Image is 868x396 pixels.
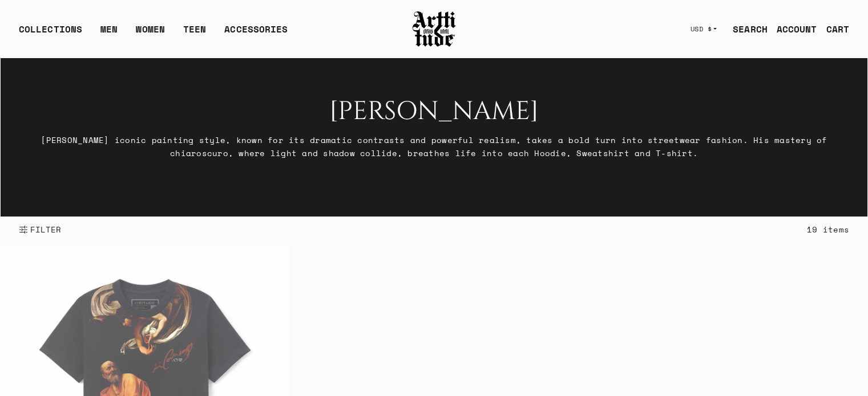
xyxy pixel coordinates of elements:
div: ACCESSORIES [224,22,288,45]
a: ACCOUNT [768,18,817,40]
span: USD $ [691,25,712,34]
button: USD $ [684,17,724,42]
a: MEN [100,22,118,45]
div: COLLECTIONS [19,22,82,45]
a: Open cart [817,18,849,40]
div: CART [826,22,849,36]
a: SEARCH [724,18,768,40]
button: Show filters [19,217,62,242]
img: Arttitude [411,10,457,48]
h2: [PERSON_NAME] [19,97,849,126]
a: WOMEN [136,22,165,45]
ul: Main navigation [10,22,297,45]
p: [PERSON_NAME] iconic painting style, known for its dramatic contrasts and powerful realism, takes... [19,133,849,160]
a: TEEN [183,22,206,45]
span: FILTER [28,224,62,235]
video: Your browser does not support the video tag. [1,58,867,217]
div: 19 items [807,223,849,236]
